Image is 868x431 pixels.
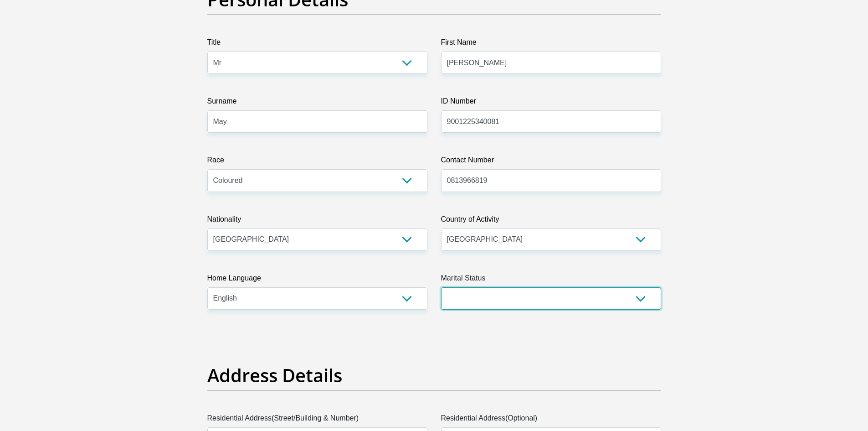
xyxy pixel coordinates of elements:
label: Title [207,37,427,52]
label: Surname [207,96,427,110]
label: Residential Address(Street/Building & Number) [207,413,427,427]
h2: Address Details [207,364,661,386]
label: Home Language [207,273,427,287]
input: ID Number [441,110,661,133]
label: Race [207,155,427,169]
label: Residential Address(Optional) [441,413,661,427]
label: Nationality [207,214,427,228]
input: Surname [207,110,427,133]
label: Country of Activity [441,214,661,228]
input: First Name [441,52,661,74]
label: ID Number [441,96,661,110]
label: First Name [441,37,661,52]
label: Marital Status [441,273,661,287]
input: Contact Number [441,169,661,192]
label: Contact Number [441,155,661,169]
